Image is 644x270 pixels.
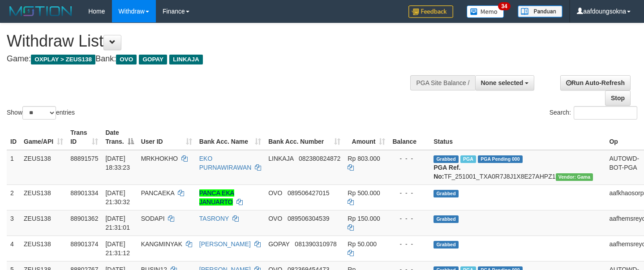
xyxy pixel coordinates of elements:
button: None selected [475,75,535,90]
span: Rp 50.000 [348,240,377,248]
th: Game/API: activate to sort column ascending [20,124,67,150]
a: Stop [605,90,631,106]
th: Amount: activate to sort column ascending [344,124,389,150]
img: panduan.png [518,5,562,17]
th: Bank Acc. Number: activate to sort column ascending [265,124,344,150]
b: PGA Ref. No: [434,164,460,180]
span: Rp 500.000 [348,189,380,197]
span: MRKHOKHO [141,155,178,162]
th: Status [430,124,605,150]
span: OVO [116,55,137,64]
td: ZEUS138 [20,150,67,185]
td: TF_251001_TXA0R7J8J1X8E27AHPZ1 [430,150,605,185]
select: Showentries [22,106,56,120]
span: None selected [481,79,524,86]
label: Show entries [7,106,75,120]
td: 4 [7,236,20,261]
th: Date Trans.: activate to sort column descending [102,124,137,150]
a: Run Auto-Refresh [560,75,631,90]
span: KANGMINYAK [141,240,182,248]
span: [DATE] 21:31:01 [105,215,130,231]
span: Grabbed [434,190,459,197]
span: PGA Pending [478,155,523,163]
th: User ID: activate to sort column ascending [137,124,196,150]
div: - - - [392,214,426,223]
td: 3 [7,210,20,236]
span: Grabbed [434,155,459,163]
span: SODAPI [141,215,165,222]
img: Button%20Memo.svg [467,5,504,18]
img: Feedback.jpg [408,5,453,18]
div: - - - [392,240,426,249]
span: GOPAY [268,240,289,248]
td: ZEUS138 [20,210,67,236]
span: LINKAJA [268,155,293,162]
span: 88891575 [70,155,98,162]
span: Copy 082380824872 to clipboard [299,155,340,162]
div: - - - [392,154,426,163]
th: Trans ID: activate to sort column ascending [67,124,102,150]
label: Search: [550,106,637,120]
td: 2 [7,184,20,210]
td: ZEUS138 [20,184,67,210]
h4: Game: Bank: [7,55,421,64]
span: Grabbed [434,215,459,223]
a: EKO PURNAWIRAWAN [199,155,252,171]
span: GOPAY [139,55,167,64]
span: OVO [268,189,282,197]
span: PANCAEKA [141,189,174,197]
span: LINKAJA [169,55,203,64]
td: 1 [7,150,20,185]
span: Copy 081390310978 to clipboard [295,240,336,248]
span: [DATE] 18:33:23 [105,155,130,171]
span: Marked by aafpengsreynich [460,155,476,163]
span: Copy 089506427015 to clipboard [288,189,329,197]
span: Grabbed [434,241,459,249]
span: [DATE] 21:30:32 [105,189,130,206]
a: TASRONY [199,215,229,222]
th: ID [7,124,20,150]
span: Rp 150.000 [348,215,380,222]
span: Copy 089506304539 to clipboard [288,215,329,222]
div: PGA Site Balance / [410,75,475,90]
a: PANCA EKA JANUARTO [199,189,234,206]
div: - - - [392,189,426,197]
span: 88901334 [70,189,98,197]
th: Balance [389,124,430,150]
img: MOTION_logo.png [7,4,75,18]
a: [PERSON_NAME] [199,240,251,248]
input: Search: [574,106,637,120]
span: 34 [498,2,510,10]
span: 88901362 [70,215,98,222]
span: OXPLAY > ZEUS138 [31,55,95,64]
h1: Withdraw List [7,32,421,50]
span: OVO [268,215,282,222]
span: 88901374 [70,240,98,248]
span: Rp 803.000 [348,155,380,162]
span: Vendor URL: https://trx31.1velocity.biz [556,173,593,181]
td: ZEUS138 [20,236,67,261]
th: Bank Acc. Name: activate to sort column ascending [196,124,265,150]
span: [DATE] 21:31:12 [105,240,130,257]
